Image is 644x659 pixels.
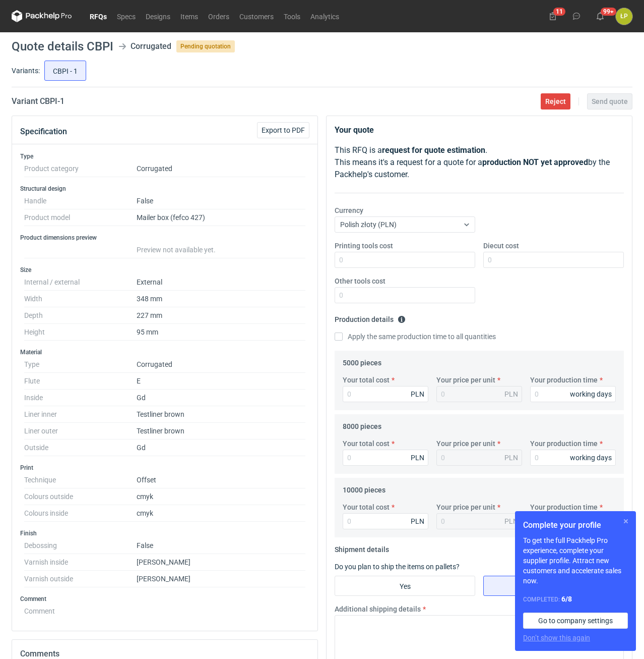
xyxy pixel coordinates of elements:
[137,160,305,177] dd: Corrugated
[335,604,421,614] label: Additional shipping details
[24,537,137,554] dt: Debossing
[483,576,624,596] label: No
[523,594,628,605] div: Completed:
[24,307,137,324] dt: Depth
[20,185,309,193] h3: Structural design
[411,389,424,399] div: PLN
[24,423,137,440] dt: Liner outer
[411,453,424,463] div: PLN
[176,40,235,52] span: Pending quotation
[436,438,495,449] label: Your price per unit
[12,40,113,52] h1: Quote details CBPI
[20,464,309,472] h3: Print
[616,8,632,25] div: Łukasz Postawa
[137,472,305,488] dd: Offset
[587,93,632,109] button: Send quote
[20,595,309,603] h3: Comment
[24,406,137,423] dt: Liner inner
[24,472,137,488] dt: Technique
[20,152,309,160] h3: Type
[175,10,203,22] a: Items
[137,390,305,406] dd: Gd
[24,603,137,615] dt: Comment
[343,450,428,466] input: 0
[545,8,561,24] button: 11
[335,144,624,181] p: This RFQ is a . This means it's a request for a quote for a by the Packhelp's customer.
[530,450,616,466] input: 0
[112,10,141,22] a: Specs
[137,209,305,226] dd: Mailer box (fefco 427)
[24,193,137,209] dt: Handle
[24,209,137,226] dt: Product model
[343,513,428,529] input: 0
[137,571,305,587] dd: [PERSON_NAME]
[482,157,588,167] strong: production NOT yet approved
[436,375,495,385] label: Your price per unit
[137,274,305,291] dd: External
[436,502,495,512] label: Your price per unit
[335,241,393,251] label: Printing tools cost
[12,10,72,22] svg: Packhelp Pro
[234,10,279,22] a: Customers
[20,348,309,356] h3: Material
[541,93,570,109] button: Reject
[12,95,65,107] h2: Variant CBPI - 1
[340,221,397,229] span: Polish złoty (PLN)
[545,98,566,105] span: Reject
[343,375,390,385] label: Your total cost
[44,61,86,81] label: CBPI - 1
[335,311,406,323] legend: Production details
[335,276,385,286] label: Other tools cost
[137,324,305,341] dd: 95 mm
[85,10,112,22] a: RFQs
[343,355,381,367] legend: 5000 pieces
[570,453,612,463] div: working days
[137,488,305,505] dd: cmyk
[523,633,590,643] button: Don’t show this again
[203,10,234,22] a: Orders
[24,554,137,571] dt: Varnish inside
[137,246,216,254] span: Preview not available yet.
[530,375,598,385] label: Your production time
[335,287,475,303] input: 0
[335,576,475,596] label: Yes
[137,193,305,209] dd: False
[279,10,305,22] a: Tools
[616,8,632,25] button: ŁP
[343,482,385,494] legend: 10000 pieces
[530,502,598,512] label: Your production time
[137,356,305,373] dd: Corrugated
[20,120,67,144] button: Specification
[343,438,390,449] label: Your total cost
[335,541,389,554] legend: Shipment details
[24,160,137,177] dt: Product category
[20,529,309,537] h3: Finish
[504,389,518,399] div: PLN
[137,373,305,390] dd: E
[523,519,628,531] h1: Complete your profile
[335,205,363,215] label: Currency
[20,234,309,242] h3: Product dimensions preview
[483,241,519,251] label: Diecut cost
[343,386,428,402] input: 0
[24,505,137,522] dt: Colours inside
[523,613,628,629] a: Go to company settings
[24,274,137,291] dt: Internal / external
[411,516,424,526] div: PLN
[570,389,612,399] div: working days
[592,8,608,24] button: 99+
[137,554,305,571] dd: [PERSON_NAME]
[530,386,616,402] input: 0
[335,252,475,268] input: 0
[561,595,572,603] strong: 6 / 8
[592,98,628,105] span: Send quote
[137,537,305,554] dd: False
[335,563,460,571] label: Do you plan to ship the items on pallets?
[343,418,381,430] legend: 8000 pieces
[24,571,137,587] dt: Varnish outside
[137,406,305,423] dd: Testliner brown
[137,307,305,324] dd: 227 mm
[24,324,137,341] dt: Height
[24,488,137,505] dt: Colours outside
